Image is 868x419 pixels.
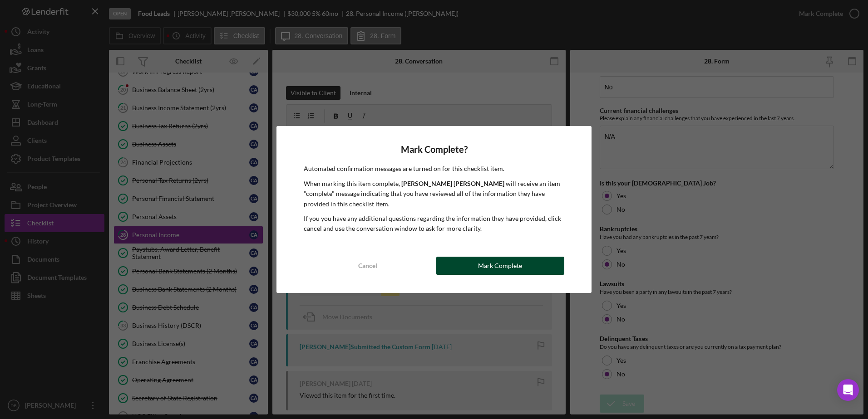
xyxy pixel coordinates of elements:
[304,179,564,209] p: When marking this item complete, will receive an item "complete" message indicating that you have...
[304,144,564,155] h4: Mark Complete?
[304,214,564,234] p: If you you have any additional questions regarding the information they have provided, click canc...
[304,257,432,275] button: Cancel
[401,180,504,187] b: [PERSON_NAME] [PERSON_NAME]
[478,257,522,275] div: Mark Complete
[358,257,377,275] div: Cancel
[837,379,859,401] div: Open Intercom Messenger
[304,164,564,174] p: Automated confirmation messages are turned on for this checklist item.
[436,257,564,275] button: Mark Complete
